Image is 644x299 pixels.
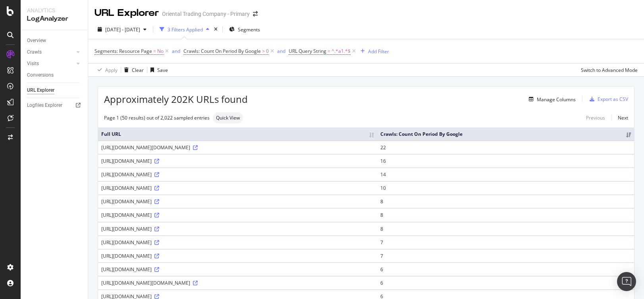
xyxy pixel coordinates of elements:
[598,96,628,102] div: Export as CSV
[216,116,240,120] span: Quick View
[104,93,248,106] span: Approximately 202K URLs found
[94,23,150,36] button: [DATE] - [DATE]
[172,48,180,54] div: and
[94,64,118,76] button: Apply
[157,67,168,73] div: Save
[98,127,377,141] th: Full URL: activate to sort column ascending
[578,64,638,76] button: Switch to Advanced Mode
[27,101,82,110] a: Logfiles Explorer
[581,67,638,73] div: Switch to Advanced Mode
[277,48,285,54] div: and
[377,154,634,168] td: 16
[101,226,374,232] div: [URL][DOMAIN_NAME]
[377,168,634,181] td: 14
[168,26,203,33] div: 3 Filters Applied
[27,71,82,79] a: Conversions
[27,86,82,95] a: URL Explorer
[377,141,634,154] td: 22
[368,48,389,55] div: Add Filter
[226,23,263,36] button: Segments
[27,37,82,45] a: Overview
[526,95,576,104] button: Manage Columns
[27,48,74,56] a: Crawls
[277,47,285,55] button: and
[156,23,212,36] button: 3 Filters Applied
[183,48,261,54] span: Crawls: Count On Period By Google
[27,37,46,45] div: Overview
[101,144,374,151] div: [URL][DOMAIN_NAME][DOMAIN_NAME]
[377,262,634,276] td: 6
[27,101,62,110] div: Logfiles Explorer
[253,11,258,17] div: arrow-right-arrow-left
[377,195,634,208] td: 8
[162,10,250,18] div: Oriental Trading Company - Primary
[617,272,636,291] div: Open Intercom Messenger
[101,212,374,218] div: [URL][DOMAIN_NAME]
[212,25,219,33] div: times
[377,235,634,249] td: 7
[101,185,374,191] div: [URL][DOMAIN_NAME]
[238,26,260,33] span: Segments
[147,64,168,76] button: Save
[377,181,634,195] td: 10
[266,46,269,57] span: 0
[377,208,634,222] td: 8
[121,64,144,76] button: Clear
[94,48,152,54] span: Segments: Resource Page
[101,171,374,178] div: [URL][DOMAIN_NAME]
[101,198,374,205] div: [URL][DOMAIN_NAME]
[104,114,210,121] div: Page 1 (50 results) out of 2,022 sampled entries
[94,6,159,20] div: URL Explorer
[27,60,39,68] div: Visits
[105,26,140,33] span: [DATE] - [DATE]
[357,46,389,56] button: Add Filter
[27,48,42,56] div: Crawls
[132,67,144,73] div: Clear
[172,47,180,55] button: and
[101,280,374,286] div: [URL][DOMAIN_NAME][DOMAIN_NAME]
[101,158,374,164] div: [URL][DOMAIN_NAME]
[27,60,74,68] a: Visits
[27,6,81,14] div: Analytics
[101,239,374,246] div: [URL][DOMAIN_NAME]
[611,112,628,123] a: Next
[153,48,156,54] span: =
[537,96,576,103] div: Manage Columns
[27,71,54,79] div: Conversions
[377,222,634,235] td: 8
[105,67,118,73] div: Apply
[213,112,243,123] div: neutral label
[262,48,265,54] span: >
[377,276,634,289] td: 6
[586,93,628,106] button: Export as CSV
[157,46,164,57] span: No
[328,48,330,54] span: =
[377,127,634,141] th: Crawls: Count On Period By Google: activate to sort column ascending
[27,14,81,23] div: LogAnalyzer
[101,266,374,273] div: [URL][DOMAIN_NAME]
[101,253,374,259] div: [URL][DOMAIN_NAME]
[377,249,634,262] td: 7
[27,86,54,95] div: URL Explorer
[289,48,326,54] span: URL Query String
